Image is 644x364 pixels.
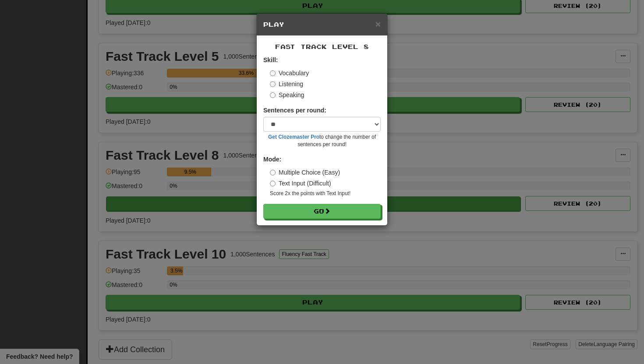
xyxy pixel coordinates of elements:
input: Speaking [270,92,276,98]
h5: Play [263,20,381,29]
input: Listening [270,81,276,87]
strong: Skill: [263,56,278,63]
label: Multiple Choice (Easy) [270,168,340,177]
small: to change the number of sentences per round! [263,133,381,148]
label: Text Input (Difficult) [270,179,331,188]
strong: Mode: [263,156,281,163]
label: Speaking [270,91,304,99]
label: Sentences per round: [263,106,326,115]
span: × [375,19,381,29]
button: Close [375,19,381,28]
label: Vocabulary [270,69,309,77]
input: Multiple Choice (Easy) [270,170,276,175]
input: Vocabulary [270,70,276,76]
button: Go [263,204,381,219]
a: Get Clozemaster Pro [268,134,319,140]
span: Fast Track Level 8 [275,43,369,50]
input: Text Input (Difficult) [270,181,276,186]
small: Score 2x the points with Text Input ! [270,190,381,197]
label: Listening [270,80,303,88]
